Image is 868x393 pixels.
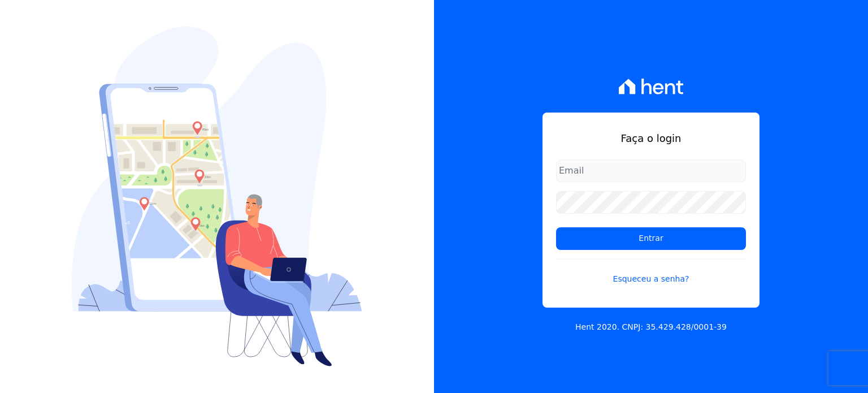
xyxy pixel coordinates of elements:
[575,321,727,333] p: Hent 2020. CNPJ: 35.429.428/0001-39
[72,27,362,366] img: Login
[556,259,746,285] a: Esqueceu a senha?
[556,159,746,182] input: Email
[556,131,746,146] h1: Faça o login
[556,227,746,250] input: Entrar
